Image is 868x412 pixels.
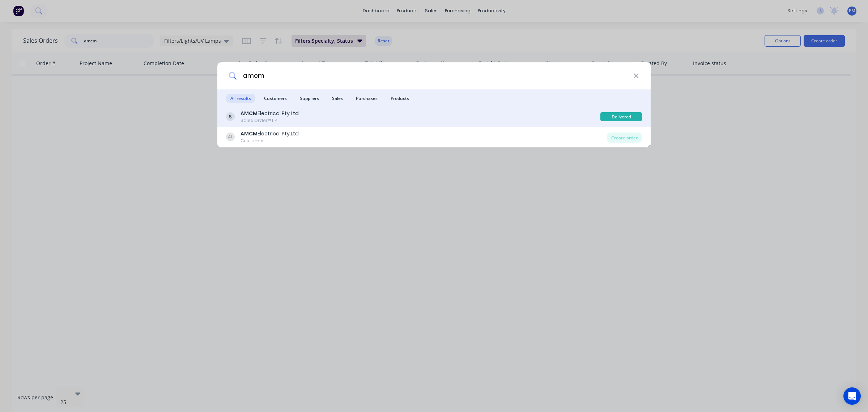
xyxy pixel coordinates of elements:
b: AMCM [241,110,258,117]
div: AL [226,133,235,141]
span: Suppliers [295,94,323,103]
span: All results [226,94,255,103]
div: Create order [607,133,642,143]
span: Customers [260,94,291,103]
span: Products [386,94,413,103]
div: Sales Order #114 [241,117,299,124]
div: Delivered [600,112,642,121]
div: Customer [241,138,299,144]
div: Electrical Pty Ltd [241,110,299,117]
div: Electrical Pty Ltd [241,130,299,138]
span: Sales [328,94,347,103]
b: AMCM [241,130,258,137]
input: Start typing a customer or supplier name to create a new order... [237,62,633,89]
div: Open Intercom Messenger [843,387,861,405]
span: Purchases [352,94,382,103]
